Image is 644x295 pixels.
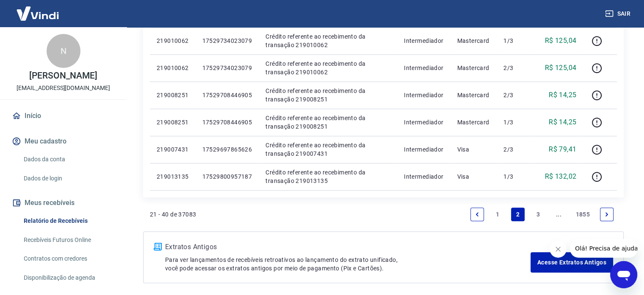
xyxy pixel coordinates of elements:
p: 219013135 [157,172,189,181]
img: ícone [154,243,162,250]
a: Início [10,107,116,125]
a: Page 2 is your current page [511,208,525,221]
p: Mastercard [457,118,490,126]
p: 219008251 [157,91,189,99]
iframe: Fechar mensagem [550,241,567,258]
iframe: Botão para abrir a janela de mensagens [610,261,637,288]
a: Acesse Extratos Antigos [531,252,613,273]
p: Intermediador [404,172,443,181]
p: 17529697865626 [202,145,252,154]
p: 1/3 [503,118,528,126]
a: Page 1855 [572,208,593,221]
img: Vindi [10,0,65,26]
p: R$ 14,25 [549,90,576,100]
p: 17529800957187 [202,172,252,181]
a: Disponibilização de agenda [20,269,116,287]
p: 17529708446905 [202,91,252,99]
p: 17529734023079 [202,37,252,45]
div: N [47,34,80,68]
p: Crédito referente ao recebimento da transação 219008251 [265,114,390,131]
p: Intermediador [404,145,443,154]
p: Intermediador [404,37,443,45]
p: Crédito referente ao recebimento da transação 219010062 [265,59,390,76]
p: Visa [457,172,490,181]
p: Crédito referente ao recebimento da transação 219013135 [265,168,390,185]
p: Intermediador [404,91,443,99]
p: 17529708446905 [202,118,252,126]
a: Page 1 [491,208,504,221]
a: Relatório de Recebíveis [20,212,116,230]
a: Contratos com credores [20,250,116,267]
p: Para ver lançamentos de recebíveis retroativos ao lançamento do extrato unificado, você pode aces... [165,256,531,273]
span: Olá! Precisa de ajuda? [5,6,71,13]
button: Sair [603,6,634,22]
p: Intermediador [404,118,443,126]
a: Page 3 [531,208,545,221]
p: Mastercard [457,64,490,72]
p: Mastercard [457,91,490,99]
p: Intermediador [404,64,443,72]
a: Dados da conta [20,151,116,168]
p: R$ 132,02 [545,171,577,182]
p: 219010062 [157,64,189,72]
a: Dados de login [20,170,116,187]
p: [EMAIL_ADDRESS][DOMAIN_NAME] [17,84,110,93]
button: Meus recebíveis [10,194,116,212]
p: R$ 125,04 [545,63,577,73]
p: R$ 79,41 [549,144,576,155]
a: Recebíveis Futuros Online [20,231,116,249]
p: 1/3 [503,37,528,45]
p: 2/3 [503,64,528,72]
p: 219010062 [157,37,189,45]
p: 219007431 [157,145,189,154]
p: 17529734023079 [202,64,252,72]
p: Extratos Antigos [165,242,531,252]
p: Crédito referente ao recebimento da transação 219007431 [265,141,390,158]
iframe: Mensagem da empresa [570,239,637,258]
a: Jump forward [552,208,565,221]
button: Meu cadastro [10,132,116,151]
p: 2/3 [503,145,528,154]
a: Previous page [470,208,484,221]
p: Crédito referente ao recebimento da transação 219008251 [265,87,390,104]
ul: Pagination [467,204,617,225]
p: 219008251 [157,118,189,126]
p: Crédito referente ao recebimento da transação 219010062 [265,32,390,49]
p: R$ 125,04 [545,36,577,46]
p: [PERSON_NAME] [29,71,97,80]
p: Visa [457,145,490,154]
p: 1/3 [503,172,528,181]
p: Mastercard [457,37,490,45]
a: Next page [600,208,614,221]
p: 21 - 40 de 37083 [150,210,196,219]
p: R$ 14,25 [549,117,576,127]
p: 2/3 [503,91,528,99]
